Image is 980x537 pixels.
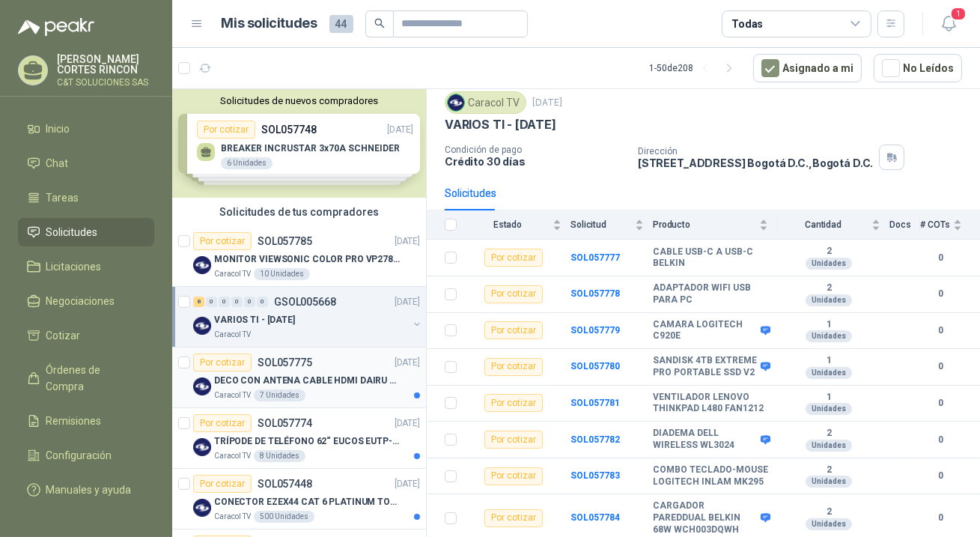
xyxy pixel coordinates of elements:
[484,431,543,449] div: Por cotizar
[193,256,211,274] img: Company Logo
[172,89,426,198] div: Solicitudes de nuevos compradoresPor cotizarSOL057748[DATE] BREAKER INCRUSTAR 3x70A SCHNEIDER6 Un...
[570,434,620,445] b: SOL057782
[258,236,312,246] p: SOL057785
[653,282,768,306] b: ADAPTADOR WIFI USB PARA PC
[935,10,962,37] button: 1
[46,362,140,395] span: Órdenes de Compra
[570,210,653,240] th: Solicitud
[777,428,880,440] b: 2
[57,78,154,87] p: C&T SOLUCIONES SAS
[653,392,768,415] b: VENTILADOR LENOVO THINKPAD L480 FAN1212
[214,313,295,327] p: VARIOS TI - [DATE]
[172,198,426,226] div: Solicitudes de tus compradores
[214,252,401,267] p: MONITOR VIEWSONIC COLOR PRO VP2786-4K
[445,155,626,168] p: Crédito 30 días
[258,418,312,428] p: SOL057774
[214,434,401,449] p: TRÍPODE DE TELÉFONO 62“ EUCOS EUTP-010
[193,438,211,456] img: Company Logo
[484,394,543,412] div: Por cotizar
[570,288,620,299] a: SOL057778
[274,297,336,307] p: GSOL005668
[806,440,852,452] div: Unidades
[46,155,69,172] span: Chat
[920,287,962,301] b: 0
[920,219,950,230] span: # COTs
[806,367,852,379] div: Unidades
[18,407,154,435] a: Remisiones
[806,476,852,488] div: Unidades
[920,251,962,265] b: 0
[570,398,620,408] a: SOL057781
[193,377,211,395] img: Company Logo
[214,389,251,401] p: Caracol TV
[18,287,154,315] a: Negociaciones
[653,219,756,230] span: Producto
[214,268,251,280] p: Caracol TV
[172,408,426,469] a: Por cotizarSOL057774[DATE] Company LogoTRÍPODE DE TELÉFONO 62“ EUCOS EUTP-010Caracol TV8 Unidades
[920,469,962,483] b: 0
[46,482,132,498] span: Manuales y ayuda
[18,183,154,212] a: Tareas
[570,512,620,523] a: SOL057784
[214,495,401,509] p: CONECTOR EZEX44 CAT 6 PLATINUM TOOLS
[920,433,962,447] b: 0
[214,374,401,388] p: DECO CON ANTENA CABLE HDMI DAIRU DR90014
[46,413,102,429] span: Remisiones
[570,470,620,481] a: SOL057783
[46,447,112,464] span: Configuración
[950,7,967,21] span: 1
[777,210,889,240] th: Cantidad
[46,258,102,275] span: Licitaciones
[206,297,217,307] div: 0
[570,252,620,263] a: SOL057777
[448,94,464,111] img: Company Logo
[920,396,962,410] b: 0
[570,325,620,336] a: SOL057779
[653,355,757,378] b: SANDISK 4TB EXTREME PRO PORTABLE SSD V2
[777,246,880,258] b: 2
[193,232,252,250] div: Por cotizar
[653,246,768,270] b: CABLE USB-C A USB-C BELKIN
[18,149,154,178] a: Chat
[920,210,980,240] th: # COTs
[193,499,211,517] img: Company Logo
[777,219,868,230] span: Cantidad
[172,469,426,530] a: Por cotizarSOL057448[DATE] Company LogoCONECTOR EZEX44 CAT 6 PLATINUM TOOLSCaracol TV500 Unidades
[222,13,317,34] h1: Mis solicitudes
[46,327,81,344] span: Cotizar
[445,145,626,155] p: Condición de pago
[254,450,305,462] div: 8 Unidades
[18,115,154,143] a: Inicio
[18,356,154,401] a: Órdenes de Compra
[806,330,852,342] div: Unidades
[777,464,880,476] b: 2
[466,219,550,230] span: Estado
[193,354,252,371] div: Por cotizar
[46,293,115,309] span: Negociaciones
[329,15,353,33] span: 44
[193,293,423,341] a: 8 0 0 0 0 0 GSOL005668[DATE] Company LogoVARIOS TI - [DATE]Caracol TV
[753,54,862,82] button: Asignado a mi
[18,441,154,470] a: Configuración
[484,321,543,339] div: Por cotizar
[18,252,154,281] a: Licitaciones
[570,219,632,230] span: Solicitud
[653,210,777,240] th: Producto
[395,416,420,431] p: [DATE]
[172,226,426,287] a: Por cotizarSOL057785[DATE] Company LogoMONITOR VIEWSONIC COLOR PRO VP2786-4KCaracol TV10 Unidades
[777,282,880,294] b: 2
[219,297,230,307] div: 0
[254,389,305,401] div: 7 Unidades
[874,54,962,82] button: No Leídos
[46,121,70,137] span: Inicio
[257,297,268,307] div: 0
[193,317,211,335] img: Company Logo
[653,319,757,342] b: CAMARA LOGITECH C920E
[445,117,556,133] p: VARIOS TI - [DATE]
